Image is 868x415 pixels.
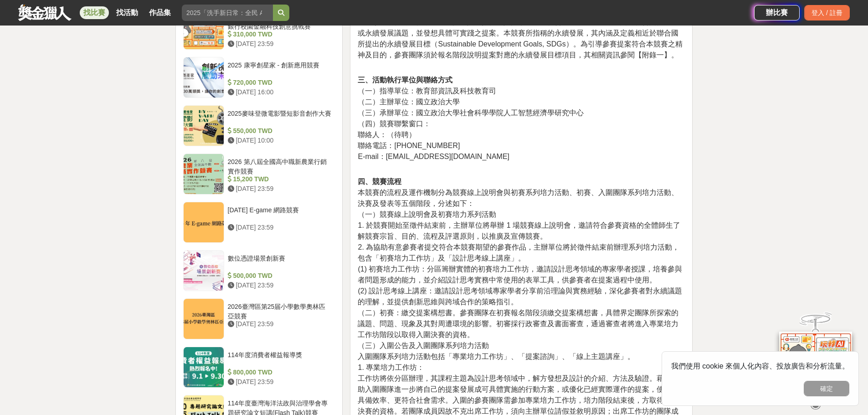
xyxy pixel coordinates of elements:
[228,39,332,49] div: [DATE] 23:59
[754,5,800,20] a: 辦比賽
[358,189,678,207] span: 本競賽的流程及運作機制分為競賽線上說明會與初賽系列培力活動、初賽、入圍團隊系列培力活動、決賽及發表等五個階段，分述如下：
[228,184,332,194] div: [DATE] 23:59
[671,362,849,370] span: 我們使用 cookie 來個人化內容、投放廣告和分析流量。
[183,298,335,339] a: 2026臺灣區第25届小學數學奧林匹亞競賽 [DATE] 23:59
[228,368,332,377] div: 800,000 TWD
[183,105,335,146] a: 2025麥味登微電影暨短影音創作大賽 550,000 TWD [DATE] 10:00
[228,136,332,145] div: [DATE] 10:00
[113,6,142,19] a: 找活動
[228,350,332,368] div: 114年度消費者權益報導獎
[228,254,332,271] div: 數位憑證場景創新賽
[183,250,335,291] a: 數位憑證場景創新賽 500,000 TWD [DATE] 23:59
[228,271,332,281] div: 500,000 TWD
[358,364,424,371] span: 1. 專業培力工作坊：
[804,5,850,20] div: 登入 / 註冊
[358,142,460,149] span: 聯絡電話：[PHONE_NUMBER]
[228,205,332,223] div: [DATE] E-game 網路競賽
[358,18,682,59] span: 以跨領域協作為途徑，應用科技工具或數位工具探索環境、社會、經濟、文化等相關的社會關懷問題或永續發展議題，並發想具體可實踐之提案。本競賽所指稱的永續發展，其內涵及定義相近於聯合國所提出的永續發展目...
[183,202,335,243] a: [DATE] E-game 網路競賽 [DATE] 23:59
[228,377,332,387] div: [DATE] 23:59
[358,265,682,284] span: (1) 初賽培力工作坊：分區籌辦實體的初賽培力工作坊，邀請設計思考領域的專家學者授課，培養參與者問題形成的能力，並介紹設計思考實務中常使用的表單工具，供參賽者在提案過程中使用。
[358,287,682,306] span: (2) 設計思考線上講座：邀請設計思考領域專家學者分享前沿理論與實務經驗，深化參賽者對永續議題的理解，並提供創新思維與跨域合作的策略指引。
[358,131,416,138] span: 聯絡人：（待聘）
[228,319,332,329] div: [DATE] 23:59
[228,78,332,87] div: 720,000 TWD
[804,381,849,396] button: 確定
[182,5,273,21] input: 2025「洗手新日常：全民 ALL IN」洗手歌全台徵選
[358,353,635,360] span: 入圍團隊系列培力活動包括「專業培力工作坊」、「提案諮詢」、「線上主題講座」。
[228,30,332,39] div: 310,000 TWD
[358,309,678,338] span: （二）初賽：繳交提案構想書。參賽團隊在初賽報名階段須繳交提案構想書，具體界定團隊所探索的議題、問題、現象及其對周遭環境的影響。初審採行政審查及書面審查，通過審查者將進入專業培力工作坊階段以取得入...
[358,210,496,218] span: （一）競賽線上說明會及初賽培力系列活動
[183,9,335,50] a: 玩轉AI 引領未來 2025臺灣中小企業銀行校園金融科技創意挑戰賽 310,000 TWD [DATE] 23:59
[183,57,335,98] a: 2025 康寧創星家 - 創新應用競賽 720,000 TWD [DATE] 16:00
[228,87,332,97] div: [DATE] 16:00
[779,332,852,392] img: d2146d9a-e6f6-4337-9592-8cefde37ba6b.png
[228,126,332,136] div: 550,000 TWD
[145,6,175,19] a: 作品集
[228,61,332,78] div: 2025 康寧創星家 - 創新應用競賽
[358,153,509,160] span: E-mail：[EMAIL_ADDRESS][DOMAIN_NAME]
[228,109,332,126] div: 2025麥味登微電影暨短影音創作大賽
[358,178,401,185] strong: 四、競賽流程
[358,76,452,84] strong: 三、活動執行單位與聯絡方式
[358,109,584,117] span: （三）承辦單位：國立政治大學社會科學學院人工智慧經濟學研究中心
[228,223,332,232] div: [DATE] 23:59
[358,120,431,128] span: （四）競賽聯繫窗口：
[358,98,460,106] span: （二）主辦單位：國立政治大學
[358,87,496,95] span: （一）指導單位：教育部資訊及科技教育司
[183,347,335,388] a: 114年度消費者權益報導獎 800,000 TWD [DATE] 23:59
[358,243,679,262] span: 2. 為協助有意參賽者提交符合本競賽期望的參賽作品，主辦單位將於徵件結束前辦理系列培力活動，包含「初賽培力工作坊」及「設計思考線上講座」。
[80,6,109,19] a: 找比賽
[358,342,489,349] span: （三）入圍公告及入圍團隊系列培力活動
[358,221,680,240] span: 1. 於競賽開始至徵件結束前，主辦單位將舉辦 1 場競賽線上說明會，邀請符合參賽資格的全體師生了解競賽宗旨、目的、流程及評選原則，以推廣及宣傳競賽。
[228,281,332,290] div: [DATE] 23:59
[228,174,332,184] div: 15,200 TWD
[228,157,332,174] div: 2026 第八屆全國高中職新農業行銷實作競賽
[228,302,332,319] div: 2026臺灣區第25届小學數學奧林匹亞競賽
[183,154,335,195] a: 2026 第八屆全國高中職新農業行銷實作競賽 15,200 TWD [DATE] 23:59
